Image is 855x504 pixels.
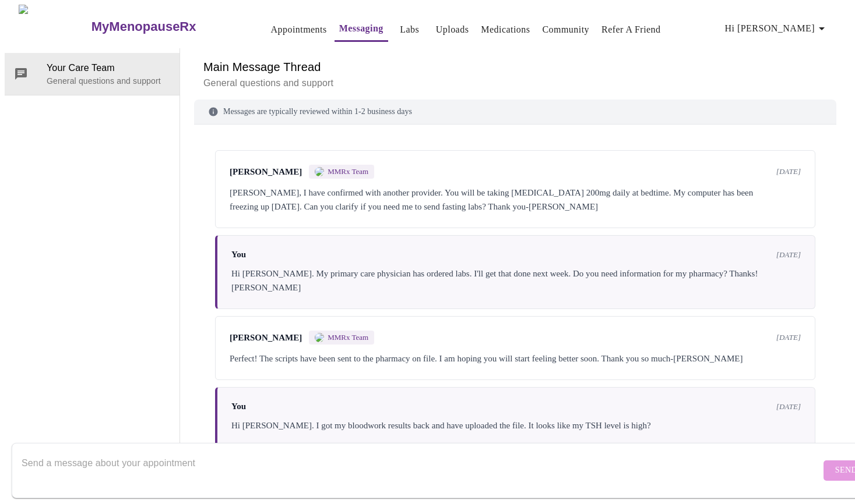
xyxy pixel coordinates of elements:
img: MMRX [315,333,324,342]
span: MMRx Team [328,167,368,176]
span: [DATE] [776,333,801,342]
img: MyMenopauseRx Logo [19,5,90,48]
span: You [231,402,246,411]
button: Appointments [266,18,332,41]
a: Medications [481,22,530,38]
a: MyMenopauseRx [90,6,242,47]
button: Hi [PERSON_NAME] [720,17,833,40]
a: Messaging [339,20,383,37]
div: Hi [PERSON_NAME]. I got my bloodwork results back and have uploaded the file. It looks like my TS... [231,418,801,432]
span: [PERSON_NAME] [230,333,302,343]
div: Messages are typically reviewed within 1-2 business days [194,100,836,125]
a: Refer a Friend [601,22,661,38]
div: Your Care TeamGeneral questions and support [5,53,180,95]
button: Community [537,18,594,41]
a: Community [542,22,589,38]
button: Messaging [335,17,388,42]
span: [DATE] [776,250,801,260]
p: General questions and support [203,76,827,90]
textarea: Send a message about your appointment [22,452,821,489]
a: Labs [400,22,419,38]
span: Hi [PERSON_NAME] [725,20,829,37]
span: MMRx Team [328,333,368,342]
a: Uploads [436,22,469,38]
div: Hi [PERSON_NAME]. My primary care physician has ordered labs. I'll get that done next week. Do yo... [231,267,801,294]
span: You [231,250,246,260]
a: Appointments [271,22,327,38]
div: Perfect! The scripts have been sent to the pharmacy on file. I am hoping you will start feeling b... [230,352,801,365]
button: Medications [476,18,534,41]
button: Labs [391,18,428,41]
span: [PERSON_NAME] [230,167,302,177]
span: [DATE] [776,167,801,176]
button: Refer a Friend [597,18,666,41]
h3: MyMenopauseRx [92,19,196,34]
h6: Main Message Thread [203,58,827,76]
p: General questions and support [47,75,170,87]
button: Uploads [431,18,474,41]
div: [PERSON_NAME], I have confirmed with another provider. You will be taking [MEDICAL_DATA] 200mg da... [230,186,801,214]
span: Your Care Team [47,61,170,75]
span: [DATE] [776,402,801,411]
img: MMRX [315,167,324,176]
